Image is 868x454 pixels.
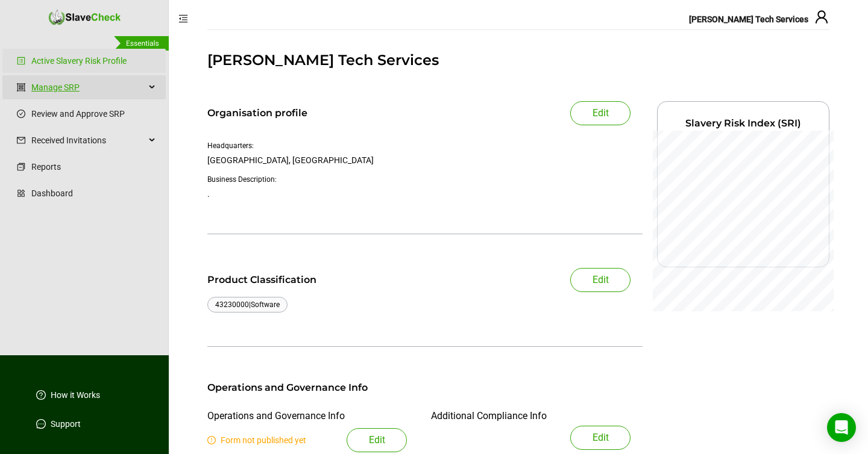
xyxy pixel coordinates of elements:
span: message [36,419,46,429]
button: Edit [347,428,407,452]
div: Open Intercom Messenger [827,413,856,442]
span: Edit [369,433,385,447]
button: Edit [570,426,631,450]
span: Edit [593,273,609,287]
span: Form not published yet [207,435,306,445]
div: 43230000 | Software [215,299,280,311]
span: Received Invitations [31,128,145,152]
div: Operations and Governance Info [207,409,345,423]
a: Reports [31,155,156,179]
div: Operations and Governance Info [207,381,631,395]
span: user [814,10,829,24]
a: Support [51,418,81,430]
a: Active Slavery Risk Profile [31,49,156,73]
div: Additional Compliance Info [431,409,547,423]
a: Review and Approve SRP [31,102,156,126]
span: group [17,83,25,92]
button: Edit [570,268,631,292]
div: Headquarters: [207,140,643,152]
div: Slavery Risk Index (SRI) [672,116,814,131]
p: . [207,188,643,200]
div: [GEOGRAPHIC_DATA], [GEOGRAPHIC_DATA] [207,154,643,166]
span: Edit [593,106,609,120]
span: mail [17,136,25,145]
a: Dashboard [31,181,156,205]
span: question-circle [36,390,46,400]
span: [PERSON_NAME] Tech Services [689,14,808,24]
a: How it Works [51,389,100,401]
div: Organisation profile [207,106,307,120]
a: Manage SRP [31,75,145,99]
div: Business Description: [207,173,643,185]
div: [PERSON_NAME] Tech Services [207,49,829,71]
span: menu-fold [178,14,188,23]
div: Product Classification [207,273,360,287]
span: Edit [593,431,609,445]
button: Edit [570,101,631,125]
span: exclamation-circle [207,436,216,444]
